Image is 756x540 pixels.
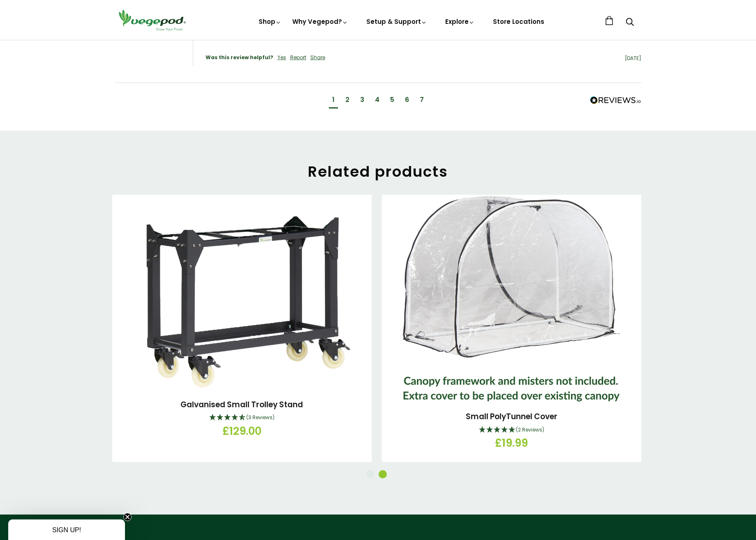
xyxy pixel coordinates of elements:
span: (3 Reviews) [246,414,275,421]
div: page5 [390,95,394,104]
div: page4 [375,95,379,104]
span: £19.99 [495,435,528,451]
button: 2 [379,470,387,478]
div: page7 [420,95,424,104]
a: Store Locations [493,17,544,26]
a: Galvanised Small Trolley Stand [180,399,303,410]
a: Why Vegepod? [292,17,348,26]
div: page6 [405,95,409,104]
a: Explore [445,17,475,26]
img: Leads to vegepod.co.uk's company reviews page on REVIEWS.io. [590,96,641,104]
div: 4.67 Stars - 3 Reviews [118,413,365,423]
span: £129.00 [222,423,261,439]
div: page4 [372,93,383,108]
div: page7 [416,93,427,108]
span: SIGN UP! [52,526,81,533]
div: [DATE] [329,55,641,62]
div: 5 Stars - 2 Reviews [388,425,635,436]
h2: Related products [115,163,641,180]
div: Yes [277,54,286,61]
div: page3 [360,95,364,104]
button: 1 [366,470,375,478]
div: Was this review helpful? [206,54,273,61]
div: page5 [387,93,398,108]
div: page1 [332,95,335,104]
button: Close teaser [123,513,132,521]
div: page2 [342,93,353,108]
a: Small PolyTunnel Cover [466,411,557,422]
img: Small PolyTunnel Cover [403,196,620,402]
div: page3 [357,93,368,108]
div: Share [310,54,325,61]
a: Search [626,18,634,27]
img: Galvanised Small Trolley Stand [112,208,371,390]
a: Shop [259,17,282,26]
span: (2 Reviews) [516,426,544,433]
div: page2 [345,95,349,104]
div: page6 [402,93,412,108]
a: Setup & Support [366,17,427,26]
img: Vegepod [115,8,189,32]
div: SIGN UP!Close teaser [8,519,125,540]
div: current page1 [329,93,338,108]
div: Report [290,54,306,61]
